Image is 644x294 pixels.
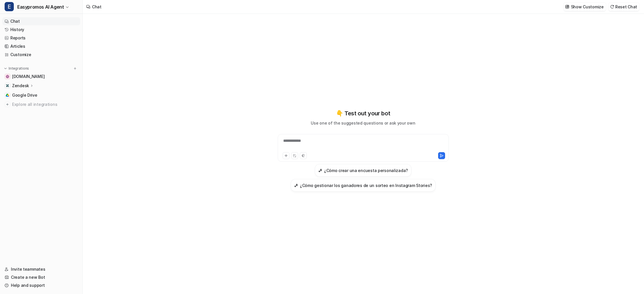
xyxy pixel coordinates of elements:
[12,83,29,89] p: Zendesk
[9,66,29,71] p: Integrations
[294,183,298,188] img: ¿Cómo gestionar los ganadores de un sorteo en Instagram Stories?
[2,51,80,59] a: Customize
[3,66,7,70] img: expand menu
[12,74,45,79] span: [DOMAIN_NAME]
[565,5,569,9] img: customize
[2,72,80,81] a: www.easypromosapp.com[DOMAIN_NAME]
[5,2,14,11] span: E
[2,26,80,34] a: History
[318,168,322,173] img: ¿Cómo crear una encuesta personalizada?
[2,281,80,289] a: Help and support
[315,164,411,177] button: ¿Cómo crear una encuesta personalizada?¿Cómo crear una encuesta personalizada?
[12,100,78,109] span: Explore all integrations
[300,182,432,188] h3: ¿Cómo gestionar los ganadores de un sorteo en Instagram Stories?
[12,92,37,98] span: Google Drive
[92,4,101,10] div: Chat
[324,167,408,173] h3: ¿Cómo crear una encuesta personalizada?
[6,93,9,97] img: Google Drive
[2,17,80,25] a: Chat
[2,66,31,71] button: Integrations
[5,102,10,107] img: explore all integrations
[2,42,80,50] a: Articles
[608,3,639,11] button: Reset Chat
[2,34,80,42] a: Reports
[563,3,606,11] button: Show Customize
[2,91,80,99] a: Google DriveGoogle Drive
[610,5,614,9] img: reset
[311,120,415,126] p: Use one of the suggested questions or ask your own
[2,273,80,281] a: Create a new Bot
[336,109,390,118] p: 👇 Test out your bot
[571,4,604,10] p: Show Customize
[17,3,64,11] span: Easypromos AI Agent
[73,66,77,70] img: menu_add.svg
[2,100,80,108] a: Explore all integrations
[6,75,9,78] img: www.easypromosapp.com
[2,265,80,273] a: Invite teammates
[6,84,9,87] img: Zendesk
[291,179,436,192] button: ¿Cómo gestionar los ganadores de un sorteo en Instagram Stories?¿Cómo gestionar los ganadores de ...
